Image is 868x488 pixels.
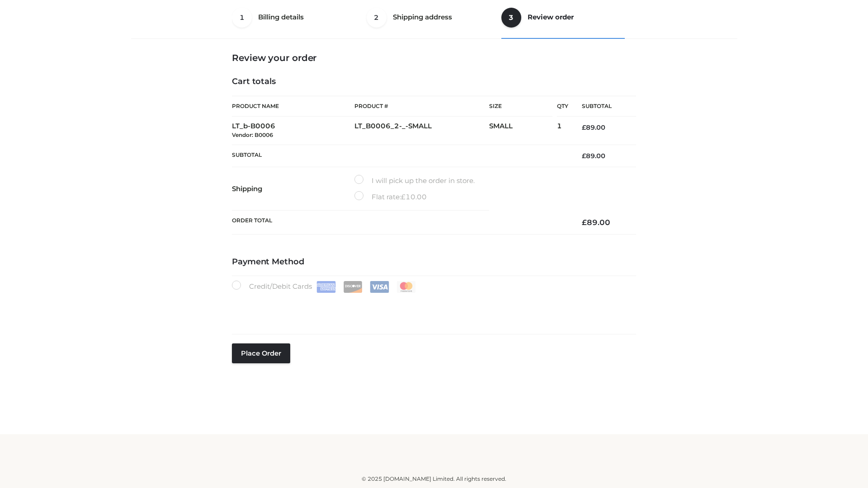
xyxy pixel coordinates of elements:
td: LT_B0006_2-_-SMALL [354,117,489,145]
button: Place order [232,343,290,363]
td: LT_b-B0006 [232,117,354,145]
span: £ [582,218,587,227]
span: £ [582,123,586,131]
th: Order Total [232,211,568,235]
label: Flat rate: [354,191,427,203]
td: SMALL [489,117,557,145]
th: Subtotal [568,96,636,117]
th: Product # [354,96,489,117]
span: £ [582,152,586,160]
label: I will pick up the order in store. [354,175,475,187]
bdi: 89.00 [582,152,605,160]
bdi: 10.00 [401,192,427,201]
th: Qty [557,96,568,117]
th: Product Name [232,96,354,117]
h4: Cart totals [232,77,636,87]
th: Subtotal [232,145,568,167]
th: Shipping [232,167,354,211]
img: Mastercard [396,281,416,293]
iframe: Secure payment input frame [230,291,634,324]
img: Visa [370,281,389,293]
label: Credit/Debit Cards [232,281,417,293]
td: 1 [557,117,568,145]
th: Size [489,96,552,117]
bdi: 89.00 [582,218,610,227]
span: £ [401,192,406,201]
div: © 2025 [DOMAIN_NAME] Limited. All rights reserved. [134,474,734,483]
img: Discover [343,281,363,293]
h3: Review your order [232,52,636,63]
h4: Payment Method [232,257,636,267]
bdi: 89.00 [582,123,605,131]
small: Vendor: B0006 [232,131,273,138]
img: Amex [316,281,336,293]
